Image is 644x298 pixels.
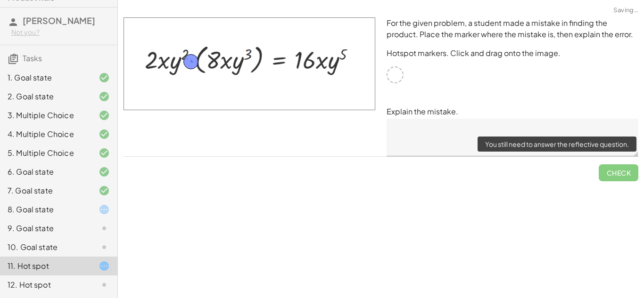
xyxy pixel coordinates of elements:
i: Task not started. [99,223,110,234]
i: Task finished and correct. [99,129,110,140]
div: 6. Goal state [8,166,83,177]
div: 9. Goal state [8,223,83,234]
i: Task not started. [99,279,110,290]
span: Tasks [23,53,42,63]
div: Not you? [11,28,110,37]
i: Task finished and correct. [99,91,110,102]
i: Task finished and correct. [99,147,110,159]
i: Task started. [99,260,110,272]
i: Task finished and correct. [99,72,110,83]
div: 8. Goal state [8,204,83,215]
i: Task finished and correct. [99,110,110,121]
div: 4. Multiple Choice [8,129,83,140]
div: 12. Hot spot [8,279,83,290]
i: Task started. [99,204,110,215]
p: Hotspot markers. Click and drag onto the image. [387,48,638,59]
div: 1. Goal state [8,72,83,83]
i: Task finished and correct. [99,185,110,196]
i: Task finished and correct. [99,166,110,177]
div: 3. Multiple Choice [8,110,83,121]
div: 5. Multiple Choice [8,147,83,159]
p: For the given problem, a student made a mistake in finding the product. Place the marker where th... [387,17,638,40]
img: b42f739e0bd79d23067a90d0ea4ccfd2288159baac1bcee117f9be6b6edde5c4.png [124,17,375,110]
i: Task not started. [99,242,110,253]
div: 10. Goal state [8,242,83,253]
p: Explain the mistake. [387,106,638,117]
div: 7. Goal state [8,185,83,196]
span: Saving… [613,6,638,15]
div: 11. Hot spot [8,260,83,272]
div: 2. Goal state [8,91,83,102]
span: [PERSON_NAME] [23,15,95,26]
